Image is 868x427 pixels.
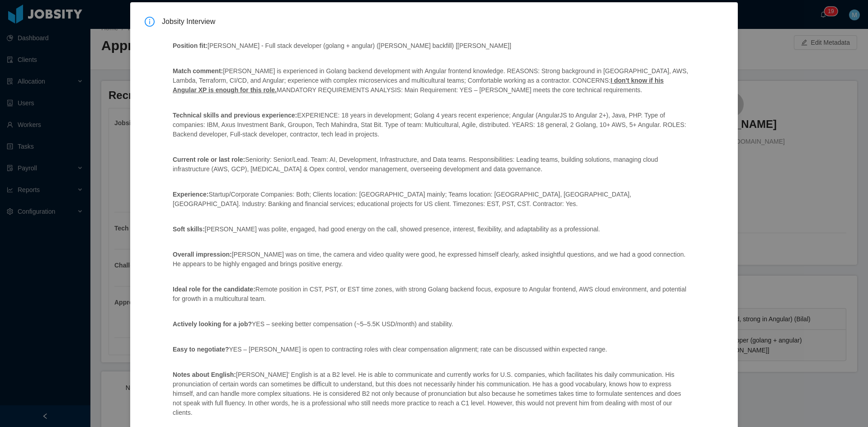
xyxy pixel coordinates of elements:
[173,250,689,269] p: [PERSON_NAME] was on time, the camera and video quality were good, he expressed himself clearly, ...
[173,41,689,51] p: [PERSON_NAME] - Full stack developer (golang + angular) ([PERSON_NAME] backfill) [[PERSON_NAME]]
[145,17,155,27] i: icon: info-circle
[173,191,208,198] strong: Experience:
[173,225,205,233] strong: Soft skills:
[173,319,689,329] p: YES – seeking better compensation (~5–5.5K USD/month) and stability.
[173,320,252,328] strong: Actively looking for a job?
[173,251,232,258] strong: Overall impression:
[173,190,689,209] p: Startup/Corporate Companies: Both; Clients location: [GEOGRAPHIC_DATA] mainly; Teams location: [G...
[173,225,689,234] p: [PERSON_NAME] was polite, engaged, had good energy on the call, showed presence, interest, flexib...
[173,111,689,139] p: EXPERIENCE: 18 years in development; Golang 4 years recent experience; Angular (AngularJS to Angu...
[173,112,297,119] strong: Technical skills and previous experience:
[173,346,229,353] strong: Easy to negotiate?
[173,371,236,378] strong: Notes about English:
[173,370,689,418] p: [PERSON_NAME]’ English is at a B2 level. He is able to communicate and currently works for U.S. c...
[162,17,723,27] span: Jobsity Interview
[173,67,223,75] strong: Match comment:
[173,285,689,304] p: Remote position in CST, PST, or EST time zones, with strong Golang backend focus, exposure to Ang...
[173,156,245,163] strong: Current role or last role:
[173,155,689,174] p: Seniority: Senior/Lead. Team: AI, Development, Infrastructure, and Data teams. Responsibilities: ...
[173,345,689,354] p: YES – [PERSON_NAME] is open to contracting roles with clear compensation alignment; rate can be d...
[173,42,208,49] strong: Position fit:
[173,286,255,293] strong: Ideal role for the candidate:
[173,66,689,95] p: [PERSON_NAME] is experienced in Golang backend development with Angular frontend knowledge. REASO...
